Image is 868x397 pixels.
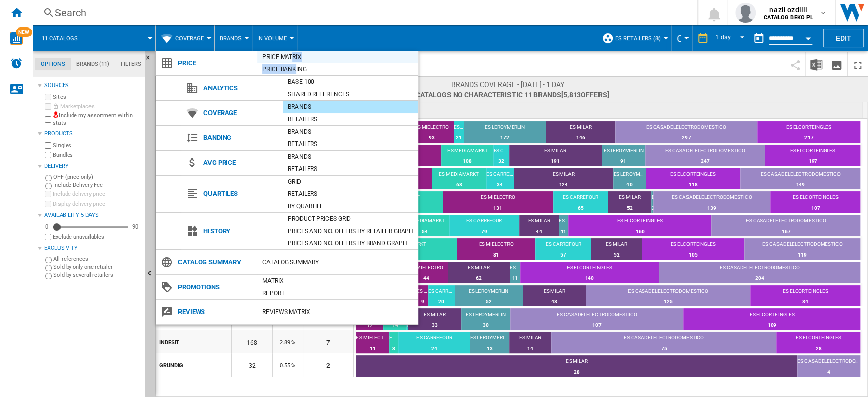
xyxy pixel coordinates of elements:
div: Report [257,288,418,298]
div: Price Matrix [257,52,418,62]
span: Quartiles [198,187,283,201]
div: Retailers [283,139,418,149]
div: Catalog Summary [257,257,418,267]
span: Promotions [173,280,257,294]
div: Retailers [283,164,418,174]
div: Grid [283,177,418,187]
div: Prices and No. offers by retailer graph [283,226,418,236]
div: Product prices grid [283,214,418,224]
div: Prices and No. offers by brand graph [283,238,418,248]
div: Shared references [283,89,418,99]
span: Reviews [173,305,257,319]
div: Brands [283,102,418,112]
span: History [198,224,283,238]
span: Avg price [198,156,283,170]
div: Price Ranking [257,64,418,74]
div: By quartile [283,201,418,211]
div: Retailers [283,189,418,199]
div: Retailers [283,114,418,124]
div: Brands [283,152,418,162]
div: Matrix [257,276,418,286]
span: Catalog Summary [173,255,257,269]
span: Analytics [198,81,283,95]
div: Brands [283,127,418,137]
div: REVIEWS Matrix [257,307,418,317]
span: Coverage [198,106,283,120]
span: Price [173,56,257,70]
span: Banding [198,131,283,145]
div: Base 100 [283,77,418,87]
